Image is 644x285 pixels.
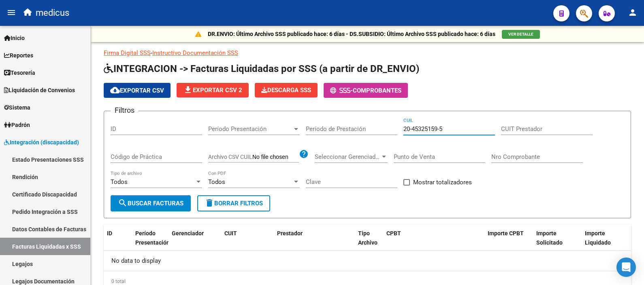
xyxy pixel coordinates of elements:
mat-icon: delete [205,198,214,208]
span: Borrar Filtros [205,200,263,207]
datatable-header-cell: Gerenciador [168,225,221,260]
button: Descarga SSS [255,83,318,97]
span: Liquidación de Convenios [4,86,75,95]
span: Descarga SSS [261,87,311,94]
span: - [330,87,353,94]
span: INTEGRACION -> Facturas Liquidadas por SSS (a partir de DR_ENVIO) [104,63,419,74]
span: Seleccionar Gerenciador [315,153,380,160]
div: No data to display [104,251,631,271]
mat-icon: help [299,149,309,159]
span: Reportes [4,51,33,60]
app-download-masive: Descarga masiva de comprobantes (adjuntos) [255,83,318,98]
span: Integración (discapacidad) [4,138,79,147]
span: Período Presentación [208,125,292,133]
span: Sistema [4,103,30,112]
mat-icon: cloud_download [110,85,120,95]
datatable-header-cell: ID [104,225,132,260]
span: Todos [208,178,225,186]
button: VER DETALLE [502,30,540,39]
datatable-header-cell: CPBT [383,225,484,260]
span: medicus [36,4,69,22]
h3: Filtros [111,105,139,116]
button: Buscar Facturas [111,195,191,211]
span: Prestador [277,230,303,236]
input: Archivo CSV CUIL [252,154,299,161]
p: - [104,49,631,57]
span: Buscar Facturas [118,200,183,207]
button: Borrar Filtros [197,195,270,211]
span: Importe CPBT [488,230,524,236]
span: Exportar CSV [110,87,164,94]
mat-icon: search [118,198,128,208]
span: Comprobantes [353,87,401,94]
p: DR.ENVIO: Último Archivo SSS publicado hace: 6 días - DS.SUBSIDIO: Último Archivo SSS publicado h... [208,30,495,38]
datatable-header-cell: Período Presentación [132,225,168,260]
span: Exportar CSV 2 [183,87,242,94]
mat-icon: person [628,8,638,17]
datatable-header-cell: Prestador [274,225,355,260]
datatable-header-cell: Tipo Archivo [355,225,383,260]
span: Tesorería [4,68,35,77]
span: Todos [111,178,128,186]
span: Mostrar totalizadores [413,177,472,187]
button: Exportar CSV [104,83,171,98]
span: Tipo Archivo [358,230,377,246]
span: Importe Solicitado [536,230,563,246]
datatable-header-cell: CUIT [221,225,274,260]
span: CPBT [386,230,401,236]
span: Gerenciador [172,230,204,236]
span: Inicio [4,34,25,42]
span: Período Presentación [135,230,170,246]
mat-icon: file_download [183,85,193,95]
datatable-header-cell: Importe CPBT [484,225,533,260]
span: Padrón [4,120,30,129]
button: -Comprobantes [324,83,408,98]
mat-icon: menu [6,8,16,17]
div: Open Intercom Messenger [616,258,636,277]
a: Firma Digital SSS [104,49,151,57]
span: CUIT [224,230,237,236]
span: Importe Liquidado [585,230,611,246]
datatable-header-cell: Importe Solicitado [533,225,582,260]
button: Exportar CSV 2 [177,83,249,97]
span: VER DETALLE [508,32,533,36]
span: ID [107,230,112,236]
span: Archivo CSV CUIL [208,154,252,160]
datatable-header-cell: Importe Liquidado [582,225,630,260]
a: Instructivo Documentación SSS [152,49,238,57]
